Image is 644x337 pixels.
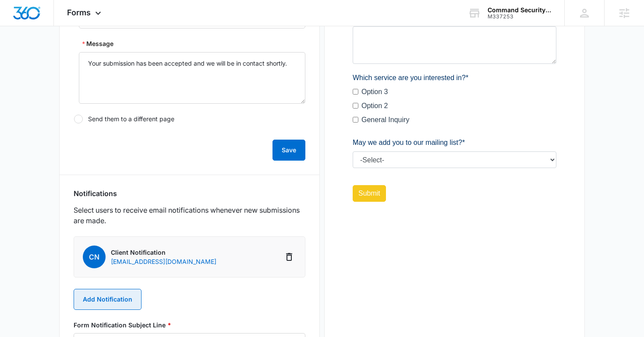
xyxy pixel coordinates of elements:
label: Send them to a different page [74,114,305,124]
span: Submit [6,324,28,332]
div: account id [488,14,552,20]
button: Delete Notification [282,250,296,264]
label: Message [82,39,113,49]
label: Option 3 [9,221,35,232]
p: Client Notification [111,248,216,257]
p: Select users to receive email notifications whenever new submissions are made. [74,205,305,226]
label: Form Notification Subject Line [74,320,305,330]
div: account name [488,7,552,14]
span: Forms [67,8,91,17]
textarea: Message [79,52,305,104]
h3: Notifications [74,189,117,198]
label: General Inquiry [9,249,57,260]
label: Option 2 [9,235,35,246]
span: CN [83,246,106,268]
button: Add Notification [74,289,142,310]
p: [EMAIL_ADDRESS][DOMAIN_NAME] [111,257,216,266]
button: Save [272,140,305,161]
